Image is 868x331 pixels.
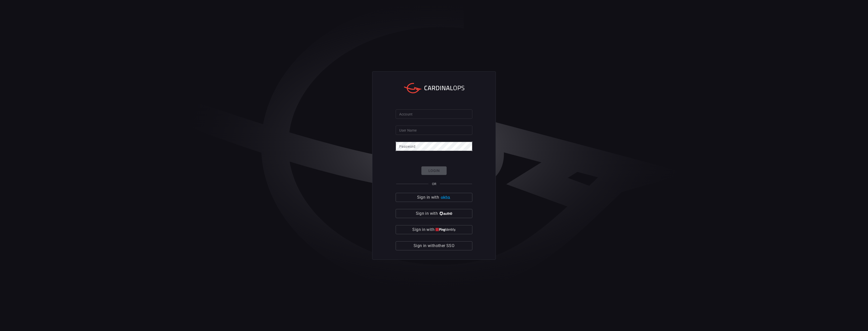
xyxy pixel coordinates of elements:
input: Type your user name [396,126,472,135]
img: quu4iresuhQAAAABJRU5ErkJggg== [436,228,456,232]
img: vP8Hhh4KuCH8AavWKdZY7RZgAAAAASUVORK5CYII= [439,212,452,216]
button: Sign in withother SSO [396,241,472,250]
img: Ad5vKXme8s1CQAAAABJRU5ErkJggg== [440,196,451,199]
span: OR [432,182,436,186]
span: Sign in with [417,194,439,201]
span: Sign in with other SSO [414,242,454,249]
input: Type your account [396,109,472,119]
button: Sign in with [396,209,472,218]
span: Sign in with [412,226,434,233]
button: Sign in with [396,225,472,234]
span: Sign in with [416,210,438,217]
button: Sign in with [396,193,472,202]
